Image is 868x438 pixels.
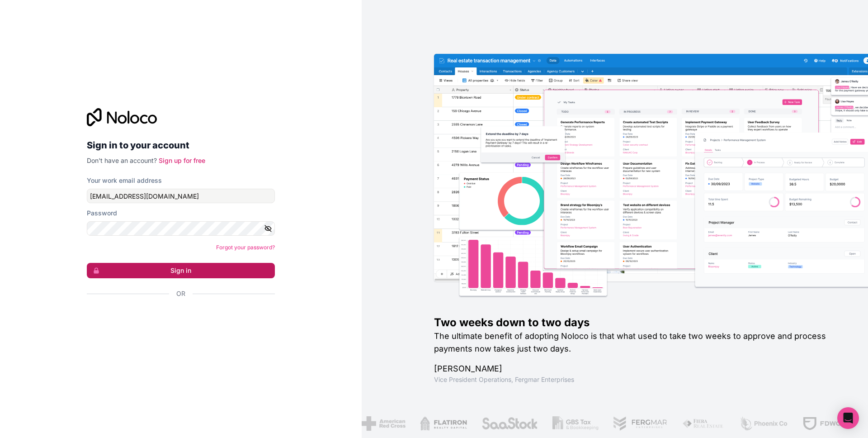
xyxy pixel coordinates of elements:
img: /assets/fdworks-Bi04fVtw.png [802,416,855,431]
img: /assets/flatiron-C8eUkumj.png [420,416,467,431]
label: Password [87,209,117,218]
a: Sign up for free [159,157,205,164]
input: Password [87,221,275,236]
button: Sign in [87,263,275,278]
label: Your work email address [87,176,162,185]
a: Forgot your password? [216,244,275,251]
div: Open Intercom Messenger [837,407,859,429]
span: Or [176,289,185,298]
img: /assets/gbstax-C-GtDUiK.png [552,416,599,431]
img: /assets/fergmar-CudnrXN5.png [613,416,668,431]
h1: Two weeks down to two days [434,315,839,330]
img: /assets/american-red-cross-BAupjrZR.png [362,416,406,431]
h1: Vice President Operations , Fergmar Enterprises [434,375,839,384]
h2: The ultimate benefit of adopting Noloco is that what used to take two weeks to approve and proces... [434,330,839,355]
h2: Sign in to your account [87,137,275,153]
img: /assets/phoenix-BREaitsQ.png [739,416,788,431]
img: /assets/fiera-fwj2N5v4.png [682,416,725,431]
span: Don't have an account? [87,157,157,164]
input: Email address [87,189,275,203]
h1: [PERSON_NAME] [434,362,839,375]
iframe: Sign in with Google Button [82,308,272,328]
img: /assets/saastock-C6Zbiodz.png [481,416,538,431]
